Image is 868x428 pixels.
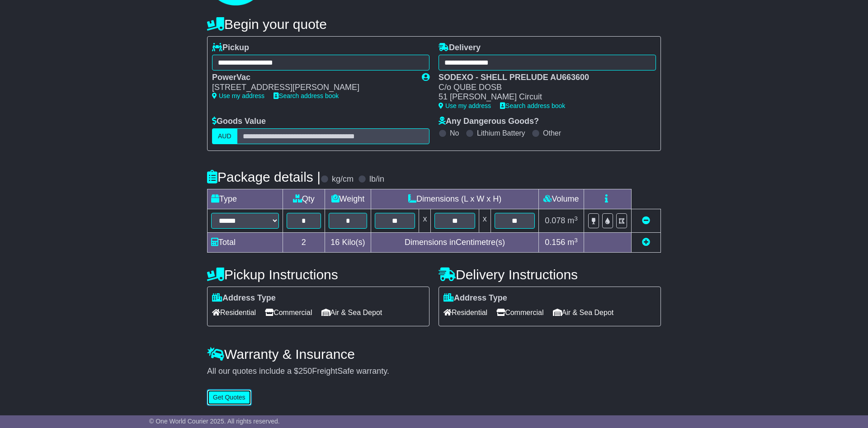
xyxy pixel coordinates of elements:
h4: Package details | [207,169,321,184]
a: Add new item [642,238,650,247]
label: Address Type [212,293,276,303]
label: Delivery [439,43,481,53]
span: 0.078 [545,216,565,225]
div: PowerVac [212,73,413,83]
td: Kilo(s) [325,233,371,253]
td: x [479,209,491,233]
td: Dimensions in Centimetre(s) [371,233,539,253]
span: Commercial [496,306,543,320]
label: Goods Value [212,117,266,127]
label: AUD [212,128,237,144]
h4: Delivery Instructions [439,267,661,282]
span: Residential [212,306,256,320]
a: Remove this item [642,216,650,225]
label: Any Dangerous Goods? [439,117,539,127]
label: Other [543,129,561,137]
label: kg/cm [332,174,354,184]
div: [STREET_ADDRESS][PERSON_NAME] [212,83,413,93]
sup: 3 [574,237,578,244]
sup: 3 [574,215,578,222]
label: lb/in [369,174,384,184]
span: Air & Sea Depot [553,306,614,320]
a: Search address book [274,92,339,99]
span: m [567,238,578,247]
h4: Begin your quote [207,17,661,32]
span: 16 [330,238,340,247]
span: 0.156 [545,238,565,247]
button: Get Quotes [207,390,251,405]
div: 51 [PERSON_NAME] Circuit [439,92,647,102]
label: Lithium Battery [477,129,525,137]
td: Volume [538,189,584,209]
div: C/o QUBE DOSB [439,83,647,93]
h4: Pickup Instructions [207,267,429,282]
label: No [450,129,459,137]
span: m [567,216,578,225]
td: Qty [283,189,325,209]
a: Use my address [439,102,491,109]
td: Weight [325,189,371,209]
td: Type [208,189,283,209]
span: Air & Sea Depot [321,306,382,320]
span: 250 [298,367,312,376]
td: 2 [283,233,325,253]
div: All our quotes include a $ FreightSafe warranty. [207,367,661,376]
td: Total [208,233,283,253]
td: x [419,209,431,233]
a: Search address book [500,102,565,109]
div: SODEXO - SHELL PRELUDE AU663600 [439,73,647,83]
span: Commercial [265,306,312,320]
span: Residential [443,306,487,320]
td: Dimensions (L x W x H) [371,189,539,209]
span: © One World Courier 2025. All rights reserved. [149,418,280,425]
label: Pickup [212,43,249,53]
h4: Warranty & Insurance [207,347,661,362]
label: Address Type [443,293,507,303]
a: Use my address [212,92,264,99]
